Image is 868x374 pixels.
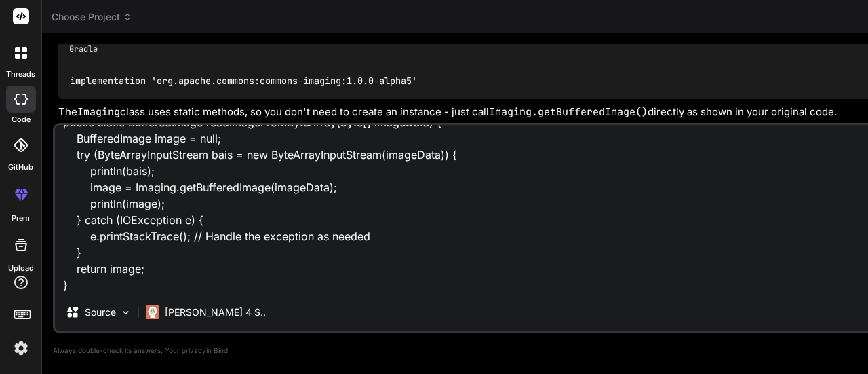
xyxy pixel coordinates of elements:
[69,43,98,54] span: Gradle
[120,307,132,318] img: Pick Models
[489,105,648,119] code: Imaging.getBufferedImage()
[165,305,266,319] p: [PERSON_NAME] 4 S..
[12,212,30,224] label: prem
[9,337,33,360] img: settings
[69,74,418,88] code: implementation 'org.apache.commons:commons-imaging:1.0.0-alpha5'
[12,114,31,126] label: code
[146,305,159,319] img: Claude 4 Sonnet
[77,105,120,119] code: Imaging
[52,10,132,24] span: Choose Project
[8,162,33,173] label: GitHub
[8,263,34,274] label: Upload
[182,346,206,354] span: privacy
[85,305,116,319] p: Source
[6,69,35,80] label: threads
